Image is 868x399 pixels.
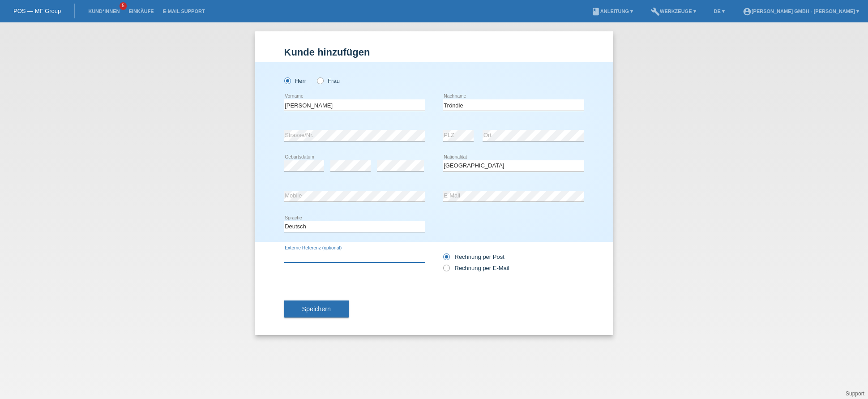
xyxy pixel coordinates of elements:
[284,47,584,58] h1: Kunde hinzufügen
[443,265,449,276] input: Rechnung per E-Mail
[651,7,660,16] i: build
[743,7,752,16] i: account_circle
[591,7,600,16] i: book
[317,77,340,84] label: Frau
[120,2,127,10] span: 5
[443,253,449,265] input: Rechnung per Post
[443,253,505,260] label: Rechnung per Post
[738,9,864,14] a: account_circle[PERSON_NAME] GmbH - [PERSON_NAME] ▾
[302,305,331,313] span: Speichern
[284,77,290,83] input: Herr
[846,390,864,397] a: Support
[284,300,349,317] button: Speichern
[317,77,323,83] input: Frau
[587,9,637,14] a: bookAnleitung ▾
[443,265,509,271] label: Rechnung per E-Mail
[84,9,124,14] a: Kund*innen
[13,8,61,14] a: POS — MF Group
[284,77,307,84] label: Herr
[124,9,158,14] a: Einkäufe
[710,9,729,14] a: DE ▾
[646,9,701,14] a: buildWerkzeuge ▾
[158,9,210,14] a: E-Mail Support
